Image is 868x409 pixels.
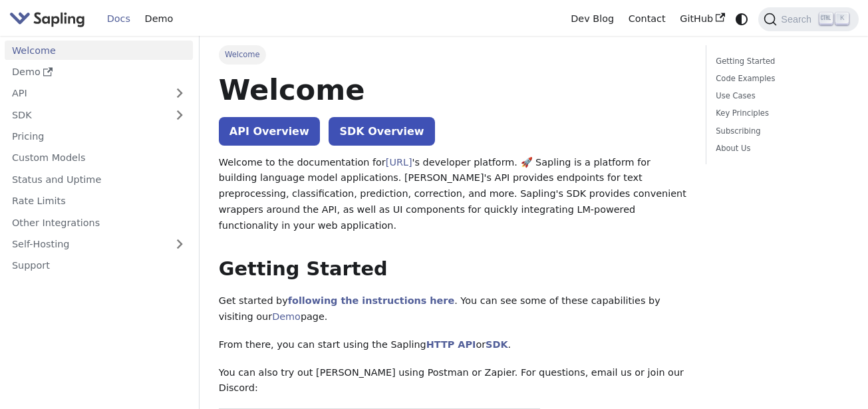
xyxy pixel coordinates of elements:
[386,157,412,168] a: [URL]
[563,9,621,29] a: Dev Blog
[100,9,138,29] a: Docs
[219,337,686,353] p: From there, you can start using the Sapling or .
[5,105,166,124] a: SDK
[5,84,166,103] a: API
[219,45,266,64] span: Welcome
[621,9,673,29] a: Contact
[5,41,193,60] a: Welcome
[732,9,752,29] button: Switch between dark and light mode (currently system mode)
[716,107,844,120] a: Key Principles
[219,45,686,64] nav: Breadcrumbs
[5,170,193,189] a: Status and Uptime
[716,72,844,85] a: Code Examples
[9,9,85,29] img: Sapling.ai
[5,63,193,82] a: Demo
[5,256,193,275] a: Support
[716,142,844,155] a: About Us
[5,213,193,232] a: Other Integrations
[166,105,193,124] button: Expand sidebar category 'SDK'
[672,9,732,29] a: GitHub
[758,7,858,31] button: Search (Ctrl+K)
[5,192,193,211] a: Rate Limits
[166,84,193,103] button: Expand sidebar category 'API'
[777,14,819,25] span: Search
[5,148,193,168] a: Custom Models
[219,155,686,234] p: Welcome to the documentation for 's developer platform. 🚀 Sapling is a platform for building lang...
[9,9,90,29] a: Sapling.ai
[288,295,454,306] a: following the instructions here
[5,235,193,254] a: Self-Hosting
[426,339,476,350] a: HTTP API
[219,117,320,146] a: API Overview
[219,257,686,281] h2: Getting Started
[716,125,844,138] a: Subscribing
[272,311,301,322] a: Demo
[219,293,686,325] p: Get started by . You can see some of these capabilities by visiting our page.
[219,365,686,397] p: You can also try out [PERSON_NAME] using Postman or Zapier. For questions, email us or join our D...
[329,117,434,146] a: SDK Overview
[5,127,193,146] a: Pricing
[138,9,180,29] a: Demo
[219,72,686,108] h1: Welcome
[486,339,507,350] a: SDK
[716,55,844,68] a: Getting Started
[835,13,849,25] kbd: K
[716,90,844,102] a: Use Cases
